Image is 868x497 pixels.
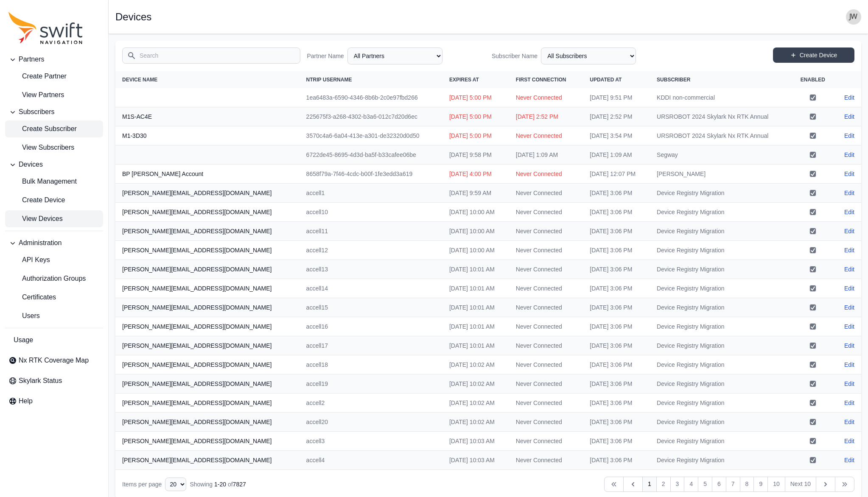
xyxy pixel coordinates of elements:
[5,139,103,156] a: View Subscribers
[712,477,726,492] a: 6
[122,47,300,64] input: Search
[844,360,854,369] a: Edit
[19,159,43,170] span: Devices
[509,145,583,165] td: [DATE] 1:09 AM
[583,126,650,145] td: [DATE] 3:54 PM
[583,260,650,279] td: [DATE] 3:06 PM
[8,255,50,265] span: API Keys
[8,176,77,187] span: Bulk Management
[347,47,442,64] select: Partner Name
[19,396,33,406] span: Help
[509,432,583,451] td: Never Connected
[442,298,509,317] td: [DATE] 10:01 AM
[300,279,442,298] td: accell14
[650,394,791,413] td: Device Registry Migration
[442,241,509,260] td: [DATE] 10:00 AM
[516,77,566,83] span: First Connection
[846,9,861,25] img: user photo
[509,451,583,470] td: Never Connected
[844,437,854,445] a: Edit
[844,151,854,159] a: Edit
[509,107,583,126] td: [DATE] 2:52 PM
[115,12,151,22] h1: Devices
[583,88,650,107] td: [DATE] 9:51 PM
[233,481,246,488] span: 7827
[844,322,854,331] a: Edit
[650,184,791,203] td: Device Registry Migration
[583,241,650,260] td: [DATE] 3:06 PM
[767,477,785,492] a: 10
[509,126,583,145] td: Never Connected
[650,413,791,432] td: Device Registry Migration
[115,241,300,260] th: [PERSON_NAME][EMAIL_ADDRESS][DOMAIN_NAME]
[509,222,583,241] td: Never Connected
[509,317,583,336] td: Never Connected
[442,336,509,355] td: [DATE] 10:01 AM
[509,279,583,298] td: Never Connected
[583,107,650,126] td: [DATE] 2:52 PM
[844,456,854,464] a: Edit
[115,71,300,88] th: Device Name
[509,203,583,222] td: Never Connected
[650,298,791,317] td: Device Registry Migration
[115,451,300,470] th: [PERSON_NAME][EMAIL_ADDRESS][DOMAIN_NAME]
[8,124,77,134] span: Create Subscriber
[5,210,103,227] a: View Devices
[115,184,300,203] th: [PERSON_NAME][EMAIL_ADDRESS][DOMAIN_NAME]
[442,203,509,222] td: [DATE] 10:00 AM
[442,279,509,298] td: [DATE] 10:01 AM
[442,355,509,374] td: [DATE] 10:02 AM
[5,68,103,85] a: create-partner
[8,214,63,224] span: View Devices
[8,142,74,153] span: View Subscribers
[442,451,509,470] td: [DATE] 10:03 AM
[115,317,300,336] th: [PERSON_NAME][EMAIL_ADDRESS][DOMAIN_NAME]
[300,145,442,165] td: 6722de45-8695-4d3d-ba5f-b33cafee06be
[300,71,442,88] th: NTRIP Username
[442,126,509,145] td: [DATE] 5:00 PM
[8,292,56,302] span: Certificates
[5,289,103,306] a: Certificates
[8,311,40,321] span: Users
[844,399,854,407] a: Edit
[583,451,650,470] td: [DATE] 3:06 PM
[726,477,740,492] a: 7
[300,451,442,470] td: accell4
[300,184,442,203] td: accell1
[583,374,650,394] td: [DATE] 3:06 PM
[773,47,854,63] a: Create Device
[442,413,509,432] td: [DATE] 10:02 AM
[19,376,62,386] span: Skylark Status
[583,336,650,355] td: [DATE] 3:06 PM
[442,260,509,279] td: [DATE] 10:01 AM
[5,120,103,137] a: Create Subscriber
[844,246,854,254] a: Edit
[8,90,64,100] span: View Partners
[650,336,791,355] td: Device Registry Migration
[583,203,650,222] td: [DATE] 3:06 PM
[19,238,62,248] span: Administration
[8,195,65,205] span: Create Device
[115,279,300,298] th: [PERSON_NAME][EMAIL_ADDRESS][DOMAIN_NAME]
[5,87,103,103] a: View Partners
[115,432,300,451] th: [PERSON_NAME][EMAIL_ADDRESS][DOMAIN_NAME]
[300,88,442,107] td: 1ea6483a-6590-4346-8b6b-2c0e97fbd266
[642,477,657,492] a: 1
[590,77,622,83] span: Updated At
[583,394,650,413] td: [DATE] 3:06 PM
[5,270,103,287] a: Authorization Groups
[115,394,300,413] th: [PERSON_NAME][EMAIL_ADDRESS][DOMAIN_NAME]
[650,241,791,260] td: Device Registry Migration
[442,394,509,413] td: [DATE] 10:02 AM
[656,477,671,492] a: 2
[300,336,442,355] td: accell17
[115,107,300,126] th: M1S-AC4E
[583,355,650,374] td: [DATE] 3:06 PM
[844,131,854,140] a: Edit
[583,279,650,298] td: [DATE] 3:06 PM
[300,260,442,279] td: accell13
[115,260,300,279] th: [PERSON_NAME][EMAIL_ADDRESS][DOMAIN_NAME]
[650,222,791,241] td: Device Registry Migration
[5,235,103,251] button: Administration
[5,372,103,389] a: Skylark Status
